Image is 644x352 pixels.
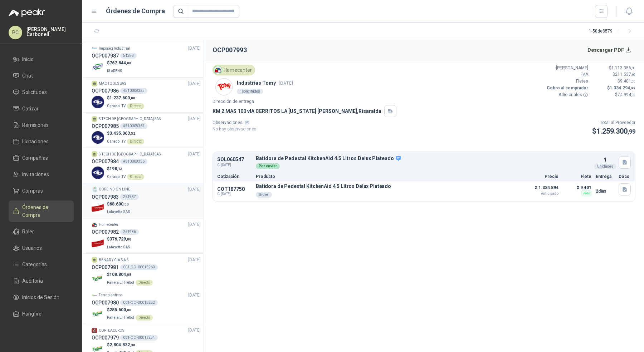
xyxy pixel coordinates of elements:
span: ,08 [126,273,131,277]
a: Categorías [9,258,74,271]
span: 9.401 [620,79,635,84]
span: Caracol TV [107,104,126,108]
a: Compras [9,184,74,198]
span: ,30 [631,66,635,70]
h3: OCP007982 [92,228,119,236]
p: [PERSON_NAME] Carbonell [26,27,74,37]
span: 198 [109,166,122,171]
p: $ [592,78,635,85]
a: Auditoria [9,274,74,288]
a: Company LogoFerreplasticos[DATE] OCP007980001-OC -00015252Company Logo$285.600,00Panela El Trébol... [92,292,201,321]
span: ,08 [126,61,131,65]
p: Ferreplasticos [99,292,123,298]
p: Batidora de Pedestal KitchenAid 4.5 Litros Delux Plateado [256,183,391,189]
p: $ [107,307,153,313]
img: Company Logo [92,222,97,228]
span: [DATE] [188,257,201,263]
span: 1.237.600 [109,95,135,100]
a: MAC TOOLS SAS[DATE] OCP0079864510008355Company Logo$1.237.600,00Caracol TVDirecto [92,80,201,110]
span: Panela El Trébol [107,316,134,319]
span: ,73 [117,167,122,171]
div: Directo [136,280,153,286]
div: Directo [127,103,144,109]
p: SOL060547 [217,157,252,162]
div: Directo [136,315,153,321]
span: ,99 [628,128,635,135]
p: IVA [545,71,588,78]
a: BENAR Y CIA S A S[DATE] OCP007981001-OC -00015263Company Logo$108.804,08Panela El TrébolDirecto [92,257,201,286]
h2: OCP007993 [213,45,247,55]
span: Anticipado [523,192,558,195]
div: 001-OC -00015254 [120,335,158,341]
h3: OCP007986 [92,87,119,95]
img: Company Logo [92,292,97,298]
span: ,99 [630,86,635,90]
p: COFEIND ON LINE [99,187,130,192]
a: Company LogoImposeg Industrial[DATE] OCP00798751383Company Logo$767.844,08KLARENS [92,45,201,74]
p: $ [592,65,635,71]
a: Compañías [9,151,74,165]
span: [DATE] [188,186,201,193]
a: Cotizar [9,102,74,115]
span: Solicitudes [22,88,47,96]
div: 1 solicitudes [237,89,263,94]
a: Inicios de Sesión [9,291,74,304]
span: Órdenes de Compra [22,203,67,219]
span: ,00 [126,237,131,241]
p: BENAR Y CIA S A S [99,257,128,263]
span: 74.994 [618,92,635,97]
span: Auditoria [22,277,43,285]
span: ,69 [631,73,635,76]
p: 1 [604,156,606,164]
a: SITECH DE [GEOGRAPHIC_DATA] SAS[DATE] OCP0079844510008356Company Logo$198,73Caracol TVDirecto [92,151,201,180]
p: $ [592,91,635,98]
div: Directo [127,174,144,180]
p: $ [592,71,635,78]
p: Observaciones [213,119,257,126]
p: Imposeg Industrial [99,46,130,51]
span: ,00 [631,93,635,97]
span: Caracol TV [107,139,126,143]
div: Directo [127,139,144,144]
span: Remisiones [22,121,49,129]
p: Docs [619,174,631,179]
a: SITECH DE [GEOGRAPHIC_DATA] SAS[DATE] OCP0079854510008367Company Logo$3.435.063,52Caracol TVDirecto [92,115,201,145]
p: Producto [256,174,518,179]
img: Company Logo [92,45,97,51]
div: 1 - 50 de 8579 [589,26,635,37]
a: Chat [9,69,74,83]
p: Industrias Tomy [237,79,293,87]
a: Inicio [9,53,74,66]
span: [DATE] [188,115,201,122]
span: KLARENS [107,69,122,73]
p: $ [107,201,132,208]
span: Hangfire [22,310,42,318]
p: MAC TOOLS SAS [99,81,126,86]
img: Company Logo [92,202,104,214]
img: Company Logo [92,61,104,73]
h3: OCP007979 [92,334,119,342]
p: $ 9.401 [563,183,591,192]
h3: OCP007981 [92,263,119,271]
p: Flete [563,174,591,179]
p: $ [107,165,144,172]
span: ,38 [130,343,135,347]
a: Company LogoCOFEIND ON LINE[DATE] OCP007983261987Company Logo$68.600,00Lafayette SAS [92,186,201,215]
span: Compañías [22,154,48,162]
span: 108.804 [109,272,131,277]
span: ,00 [123,202,129,206]
div: Flex [581,190,591,196]
p: Batidora de Pedestal KitchenAid 4.5 Litros Delux Plateado [256,155,591,162]
h3: OCP007980 [92,299,119,307]
span: Inicios de Sesión [22,293,59,301]
a: Usuarios [9,241,74,255]
span: Licitaciones [22,138,49,145]
p: SITECH DE [GEOGRAPHIC_DATA] SAS [99,116,161,122]
h3: OCP007985 [92,122,119,130]
span: 2.804.832 [109,342,135,347]
span: Lafayette SAS [107,245,130,249]
div: 261987 [120,194,139,200]
p: Cobro al comprador [545,85,588,91]
p: KM 2 MAS 100 vIA CERRITOS LA [US_STATE] [PERSON_NAME] , Risaralda [213,107,381,115]
span: [DATE] [188,151,201,158]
